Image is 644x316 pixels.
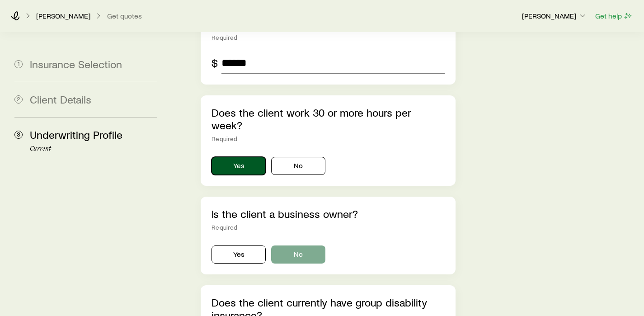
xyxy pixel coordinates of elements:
[212,57,218,69] div: $
[212,157,266,175] button: Yes
[14,95,23,104] span: 2
[30,128,122,141] span: Underwriting Profile
[212,135,444,142] div: Required
[212,245,266,264] button: Yes
[212,224,444,231] div: Required
[595,11,633,21] button: Get help
[212,34,444,41] div: Required
[522,11,587,20] p: [PERSON_NAME]
[14,60,23,68] span: 1
[522,11,588,22] button: [PERSON_NAME]
[271,157,325,175] button: No
[30,145,157,152] p: Current
[36,11,90,20] p: [PERSON_NAME]
[30,93,91,106] span: Client Details
[107,12,142,20] button: Get quotes
[30,57,122,71] span: Insurance Selection
[212,208,444,220] p: Is the client a business owner?
[271,245,325,264] button: No
[212,106,444,132] p: Does the client work 30 or more hours per week?
[14,131,23,139] span: 3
